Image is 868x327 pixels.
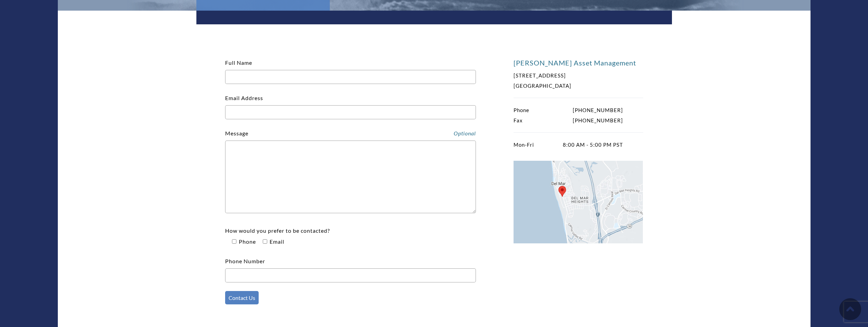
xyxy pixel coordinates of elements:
[225,95,476,116] label: Email Address
[263,239,267,244] input: How would you prefer to be contacted? PhoneEmail
[237,238,256,245] span: Phone
[225,57,476,304] form: Contact form
[225,268,476,282] input: Phone Number
[225,258,476,279] label: Phone Number
[514,161,643,243] img: Locate Weatherly on Google Maps.
[225,59,476,80] label: Full Name
[514,105,623,115] p: [PHONE_NUMBER]
[514,140,623,150] p: 8:00 AM - 5:00 PM PST
[225,70,476,84] input: Full Name
[225,105,476,119] input: Email Address
[225,227,330,245] label: How would you prefer to be contacted?
[514,70,623,91] p: [STREET_ADDRESS] [GEOGRAPHIC_DATA]
[514,115,623,125] p: [PHONE_NUMBER]
[514,59,643,67] h4: [PERSON_NAME] Asset Management
[268,238,284,245] span: Email
[514,105,529,115] span: Phone
[514,115,523,125] span: Fax
[232,239,236,244] input: How would you prefer to be contacted? PhoneEmail
[225,291,259,304] input: Contact Us
[225,130,248,136] label: Message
